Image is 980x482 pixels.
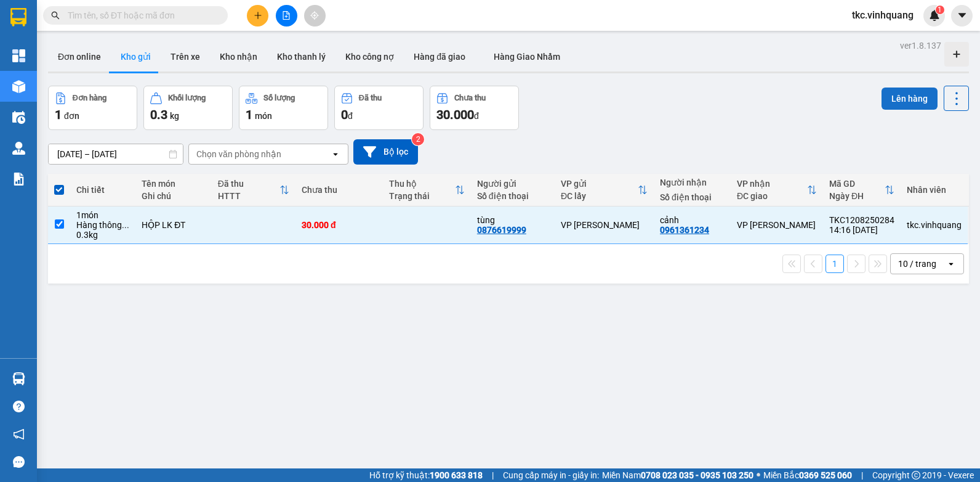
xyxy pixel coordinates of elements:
img: solution-icon [12,173,25,186]
button: Kho nhận [210,42,267,71]
span: copyright [912,471,920,480]
button: Kho gửi [111,42,161,71]
button: aim [304,5,326,27]
svg: open [331,149,340,159]
sup: 1 [936,6,944,14]
div: Số điện thoại [660,192,725,202]
input: Select a date range. [49,144,183,164]
div: ver 1.8.137 [900,39,941,52]
strong: 0369 525 060 [799,470,852,480]
div: Chi tiết [76,185,129,195]
div: 14:16 [DATE] [829,225,894,235]
button: Kho thanh lý [267,42,335,71]
div: cảnh [660,215,725,225]
span: file-add [282,11,291,20]
span: ... [122,220,129,230]
div: 0.3 kg [76,230,129,240]
button: Khối lượng0.3kg [143,86,233,130]
button: caret-down [951,5,973,27]
span: đơn [64,111,79,121]
div: Người nhận [660,178,725,187]
div: Khối lượng [168,94,206,102]
div: Thu hộ [389,179,454,189]
button: Chưa thu30.000đ [430,86,519,130]
span: search [51,11,60,20]
svg: open [946,259,956,269]
button: plus [247,5,268,27]
input: Tìm tên, số ĐT hoặc mã đơn [68,9,213,22]
div: Ngày ĐH [829,191,885,201]
img: dashboard-icon [12,49,25,62]
div: Mã GD [829,179,885,189]
span: Miền Nam [602,468,753,482]
span: plus [254,11,262,20]
span: tkc.vinhquang [842,7,923,23]
div: VP gửi [561,179,638,189]
button: file-add [276,5,297,27]
span: aim [310,11,319,20]
div: VP nhận [737,179,807,189]
span: món [255,111,272,121]
span: 30.000 [436,107,474,122]
button: Lên hàng [882,88,938,110]
div: Hàng thông thường [76,220,129,230]
div: ĐC lấy [561,191,638,201]
img: logo-vxr [10,8,26,27]
span: | [861,468,863,482]
div: Chưa thu [302,185,377,195]
div: Số lượng [263,94,295,102]
th: Toggle SortBy [212,174,295,206]
th: Toggle SortBy [555,174,654,206]
th: Toggle SortBy [823,174,901,206]
th: Toggle SortBy [383,174,470,206]
div: ĐC giao [737,191,807,201]
th: Toggle SortBy [731,174,823,206]
button: Kho công nợ [335,42,404,71]
div: 30.000 đ [302,220,377,230]
button: Đã thu0đ [334,86,424,130]
span: kg [170,111,179,121]
span: 1 [55,107,62,122]
div: VP [PERSON_NAME] [561,220,648,230]
span: Hỗ trợ kỹ thuật: [369,468,483,482]
img: icon-new-feature [929,10,940,21]
div: Tên món [142,179,206,189]
button: Bộ lọc [353,139,418,165]
span: | [492,468,494,482]
span: 0.3 [150,107,167,122]
span: 1 [938,6,942,14]
div: tùng [477,215,548,225]
div: Nhân viên [907,185,962,195]
span: message [13,456,25,468]
span: notification [13,428,25,440]
div: Số điện thoại [477,191,548,201]
div: TKC1208250284 [829,215,894,225]
div: Ghi chú [142,191,206,201]
strong: 1900 633 818 [430,470,483,480]
span: đ [474,111,479,121]
button: Hàng đã giao [404,42,475,71]
button: 1 [825,255,844,273]
div: 0876619999 [477,225,526,235]
span: ⚪️ [757,473,760,478]
img: warehouse-icon [12,142,25,155]
div: HTTT [218,191,279,201]
sup: 2 [412,133,424,145]
span: 1 [246,107,252,122]
div: 0961361234 [660,225,709,235]
div: tkc.vinhquang [907,220,962,230]
span: Hàng Giao Nhầm [494,52,560,62]
button: Đơn online [48,42,111,71]
div: HỘP LK ĐT [142,220,206,230]
div: Chưa thu [454,94,486,102]
span: caret-down [957,10,968,21]
div: Người gửi [477,179,548,189]
div: 1 món [76,210,129,220]
span: Cung cấp máy in - giấy in: [503,468,599,482]
div: Đã thu [218,179,279,189]
span: question-circle [13,401,25,412]
div: Đơn hàng [73,94,106,102]
span: Miền Bắc [763,468,852,482]
button: Đơn hàng1đơn [48,86,137,130]
img: warehouse-icon [12,372,25,385]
